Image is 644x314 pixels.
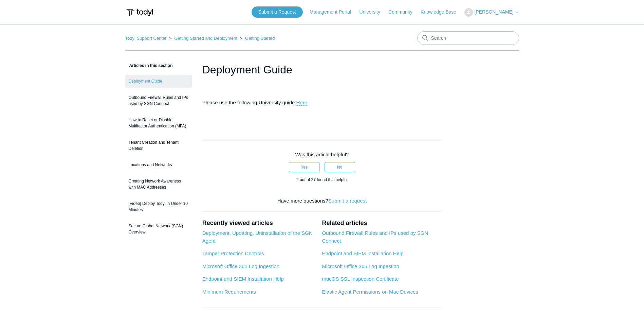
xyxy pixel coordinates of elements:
li: Getting Started and Deployment [168,36,239,41]
span: 2 out of 27 found this helpful [296,177,348,182]
h1: Deployment Guide [202,62,442,78]
div: Have more questions? [202,197,442,205]
li: Todyl Support Center [125,36,168,41]
a: Microsoft Office 365 Log Ingestion [322,263,399,269]
a: macOS SSL Inspection Certificate [322,276,399,282]
a: Outbound Firewall Rules and IPs used by SGN Connect [125,91,192,110]
a: Knowledge Base [421,8,463,16]
a: Elastic Agent Permissions on Mac Devices [322,289,418,295]
span: Was this article helpful? [295,152,349,157]
a: Getting Started and Deployment [174,36,237,41]
a: Secure Global Network (SGN) Overview [125,220,192,239]
h2: Recently viewed articles [202,219,315,228]
li: Getting Started [239,36,275,41]
a: [Video] Deploy Todyl in Under 10 Minutes [125,197,192,216]
span: Articles in this section [125,63,173,68]
img: Todyl Support Center Help Center home page [125,6,154,19]
a: Submit a Request [252,6,303,18]
a: Deployment, Updating, Uninstallation of the SGN Agent [202,230,313,244]
a: Endpoint and SIEM Installation Help [322,250,403,256]
a: Community [388,8,419,16]
a: Submit a request [328,198,367,204]
a: Tamper Protection Controls [202,250,264,256]
a: Deployment Guide [125,75,192,88]
p: Please use the following University guide: [202,99,442,107]
button: This article was helpful [289,162,319,172]
a: Locations and Networks [125,158,192,171]
a: Tenant Creation and Tenant Deletion [125,136,192,155]
a: How to Reset or Disable Multifactor Authentication (MFA) [125,114,192,133]
a: Creating Network Awareness with MAC Addresses [125,175,192,194]
a: Endpoint and SIEM Installation Help [202,276,284,282]
button: [PERSON_NAME] [464,8,519,17]
a: Here [296,100,308,106]
h2: Related articles [322,219,442,228]
a: Minimum Requirements [202,289,256,295]
span: [PERSON_NAME] [474,9,513,15]
button: This article was not helpful [325,162,355,172]
a: Microsoft Office 365 Log Ingestion [202,263,279,269]
a: Getting Started [245,36,275,41]
a: Todyl Support Center [125,36,167,41]
a: Outbound Firewall Rules and IPs used by SGN Connect [322,230,428,244]
a: University [359,8,387,16]
a: Management Portal [310,8,358,16]
input: Search [417,31,519,45]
